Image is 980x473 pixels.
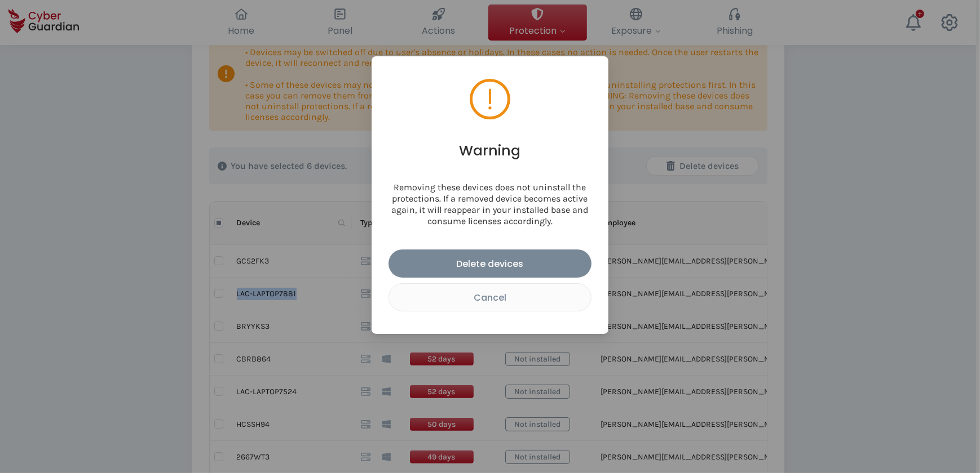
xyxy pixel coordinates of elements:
button: Delete devices [389,249,591,278]
div: Cancel [398,291,582,305]
button: Cancel [389,283,591,311]
h1: Warning [460,142,521,159]
p: Removing these devices does not uninstall the protections. If a removed device becomes active aga... [389,182,591,227]
div: Delete devices [397,257,583,271]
